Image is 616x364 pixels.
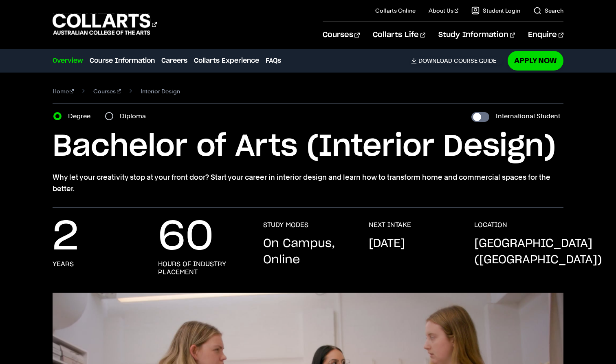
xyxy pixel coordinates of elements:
[161,56,187,66] a: Careers
[533,7,563,15] a: Search
[508,51,563,70] a: Apply Now
[68,110,95,122] label: Degree
[141,86,180,97] span: Interior Design
[418,57,452,64] span: Download
[438,22,515,49] a: Study Information
[158,221,213,254] p: 60
[263,221,308,229] h3: STUDY MODES
[263,236,352,268] p: On Campus, Online
[53,128,564,165] h1: Bachelor of Arts (Interior Design)
[53,172,564,194] p: Why let your creativity stop at your front door? Start your career in interior design and learn h...
[411,57,503,64] a: DownloadCourse Guide
[373,22,425,49] a: Collarts Life
[266,56,281,66] a: FAQs
[158,260,247,276] h3: hours of industry placement
[53,221,79,254] p: 2
[53,260,74,268] h3: years
[471,7,520,15] a: Student Login
[194,56,259,66] a: Collarts Experience
[369,236,405,252] p: [DATE]
[53,86,74,97] a: Home
[90,56,155,66] a: Course Information
[120,110,151,122] label: Diploma
[429,7,459,15] a: About Us
[53,13,157,36] div: Go to homepage
[474,236,602,268] p: [GEOGRAPHIC_DATA] ([GEOGRAPHIC_DATA])
[528,22,563,49] a: Enquire
[375,7,416,15] a: Collarts Online
[474,221,507,229] h3: LOCATION
[369,221,411,229] h3: NEXT INTAKE
[53,56,83,66] a: Overview
[93,86,121,97] a: Courses
[496,110,560,122] label: International Student
[323,22,360,49] a: Courses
